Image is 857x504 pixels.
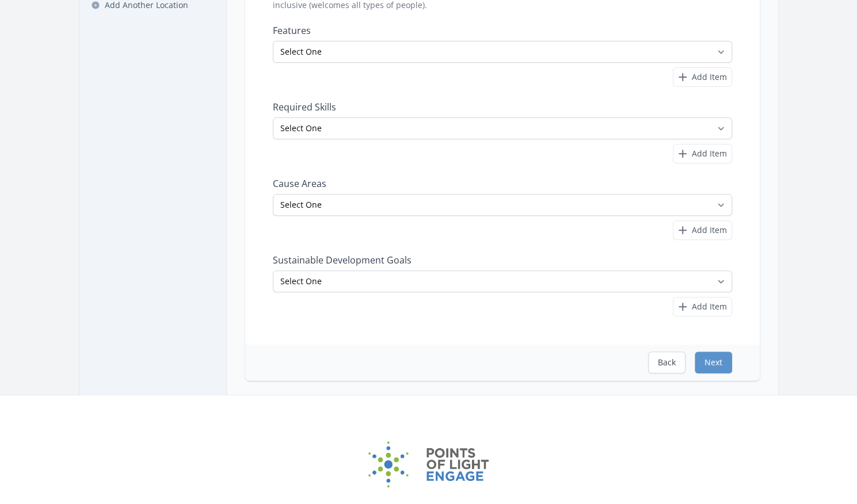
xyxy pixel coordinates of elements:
button: Next [695,352,732,373]
label: Cause Areas [273,178,732,189]
span: Add Item [692,148,727,159]
button: Add Item [673,297,732,316]
span: Add Item [692,224,727,236]
span: Add Item [692,71,727,83]
button: Add Item [673,220,732,240]
label: Sustainable Development Goals [273,254,732,266]
label: Required Skills [273,101,732,113]
button: Add Item [673,67,732,87]
img: Points of Light Engage [368,441,489,487]
label: Features [273,25,732,36]
span: Add Item [692,301,727,312]
button: Back [648,352,685,373]
button: Add Item [673,144,732,163]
